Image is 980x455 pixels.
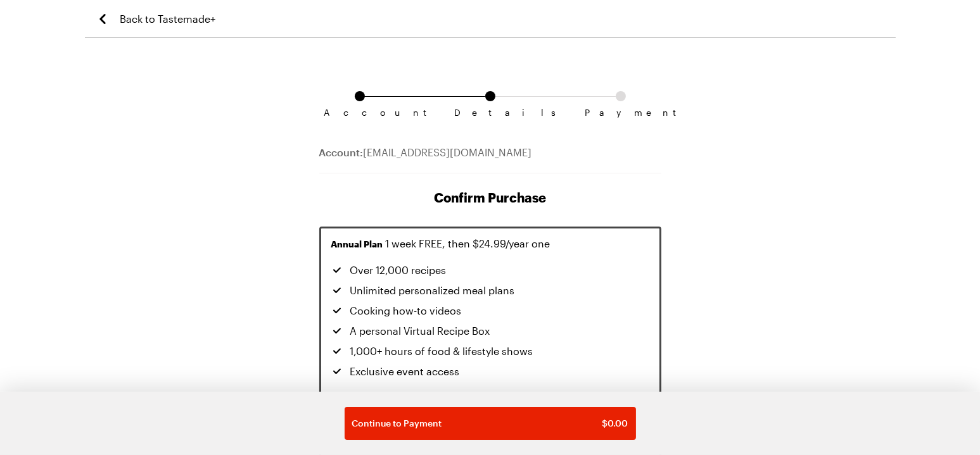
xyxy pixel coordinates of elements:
span: Account [324,108,395,118]
span: Back to Tastemade+ [120,11,216,27]
span: Details [455,108,526,118]
ul: Tastemade+ Annual subscription benefits [331,263,575,379]
h1: Confirm Purchase [319,189,661,206]
span: Over 12,000 recipes [350,263,447,278]
span: Account: [319,146,364,158]
span: Unlimited personalized meal plans [350,283,515,298]
button: Continue to Payment$0.00 [345,407,636,440]
span: Cooking how-to videos [350,303,462,318]
span: Continue to Payment [352,417,442,430]
span: Exclusive event access [350,364,460,379]
span: Payment [585,108,656,118]
button: Annual Plan 1 week FREE, then $24.99/year oneTastemade+ Annual subscription benefits [319,227,661,400]
span: Annual Plan [331,238,383,251]
span: A personal Virtual Recipe Box [350,323,490,339]
span: 1,000+ hours of food & lifestyle shows [350,344,533,359]
ol: Subscription checkout form navigation [319,91,661,108]
div: [EMAIL_ADDRESS][DOMAIN_NAME] [319,145,661,173]
span: $ 0.00 [602,417,628,430]
div: 1 week FREE, then $24.99/year one [331,236,649,251]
